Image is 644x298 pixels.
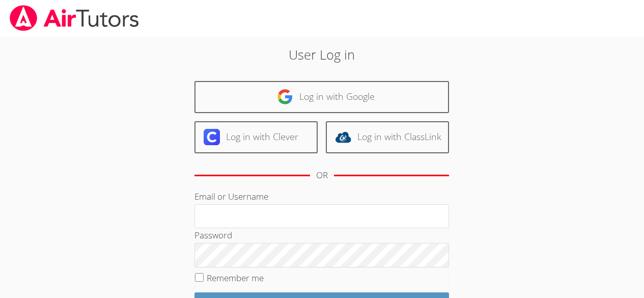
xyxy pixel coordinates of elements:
[316,168,328,183] div: OR
[194,121,318,153] a: Log in with Clever
[194,191,268,202] label: Email or Username
[277,89,293,105] img: google-logo-50288ca7cdecda66e5e0955fdab243c47b7ad437acaf1139b6f446037453330a.svg
[326,121,449,153] a: Log in with ClassLink
[148,45,496,64] h2: User Log in
[207,272,264,284] label: Remember me
[9,5,140,31] img: airtutors_banner-c4298cdbf04f3fff15de1276eac7730deb9818008684d7c2e4769d2f7ddbe033.png
[194,229,232,241] label: Password
[194,81,449,113] a: Log in with Google
[204,129,220,145] img: clever-logo-6eab21bc6e7a338710f1a6ff85c0baf02591cd810cc4098c63d3a4b26e2feb20.svg
[335,129,351,145] img: classlink-logo-d6bb404cc1216ec64c9a2012d9dc4662098be43eaf13dc465df04b49fa7ab582.svg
